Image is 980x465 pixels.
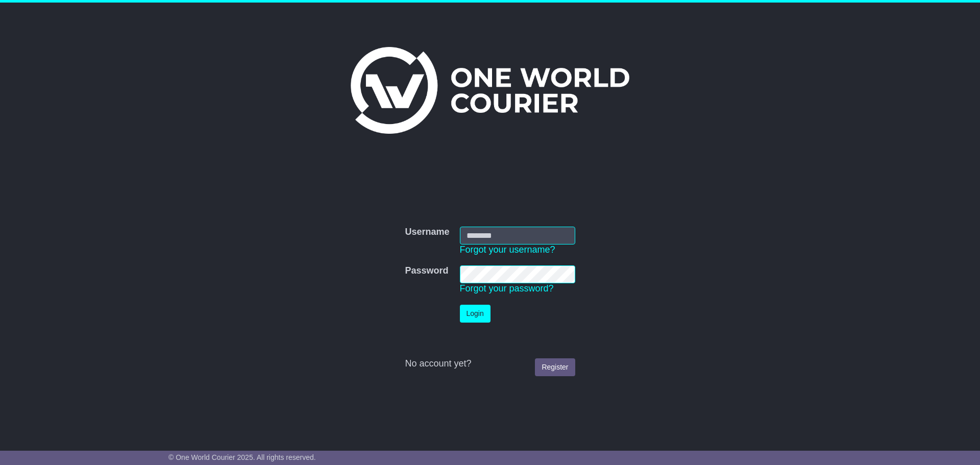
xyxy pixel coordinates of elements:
label: Username [405,227,449,238]
img: One World [351,47,629,134]
a: Forgot your username? [460,244,555,255]
a: Forgot your password? [460,283,554,293]
label: Password [405,265,448,277]
button: Login [460,305,491,323]
a: Register [535,358,575,376]
div: No account yet? [405,358,575,370]
span: © One World Courier 2025. All rights reserved. [168,453,316,461]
